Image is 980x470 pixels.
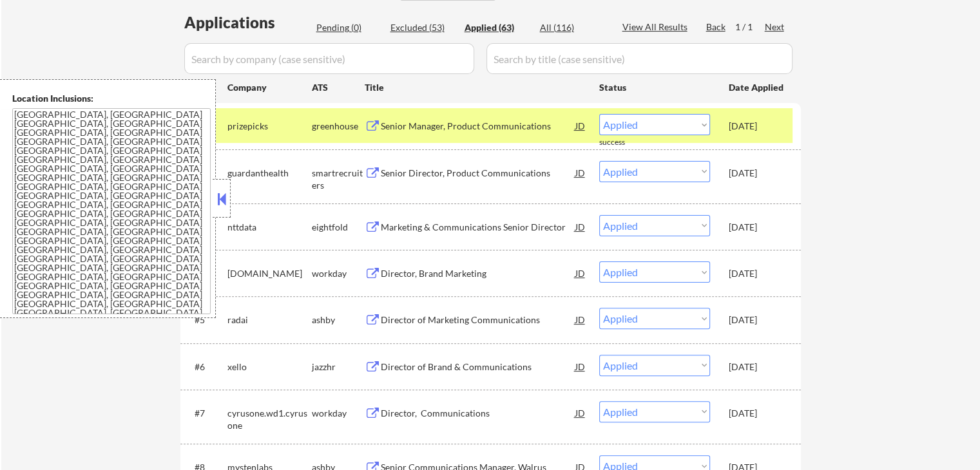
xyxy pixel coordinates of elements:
[227,221,312,234] div: nttdata
[195,314,217,326] div: #5
[316,21,381,34] div: Pending (0)
[227,120,312,133] div: prizepicks
[574,355,587,378] div: JD
[381,267,575,280] div: Director, Brand Marketing
[390,21,455,34] div: Excluded (53)
[381,221,575,234] div: Marketing & Communications Senior Director
[729,120,785,133] div: [DATE]
[574,161,587,184] div: JD
[184,43,474,74] input: Search by company (case sensitive)
[729,314,785,326] div: [DATE]
[312,120,365,133] div: greenhouse
[540,21,604,34] div: All (116)
[765,21,785,33] div: Next
[312,167,365,192] div: smartrecruiters
[312,221,365,234] div: eightfold
[312,81,365,94] div: ATS
[365,81,587,94] div: Title
[574,261,587,285] div: JD
[729,407,785,420] div: [DATE]
[729,167,785,180] div: [DATE]
[381,361,575,373] div: Director of Brand & Communications
[381,120,575,133] div: Senior Manager, Product Communications
[574,308,587,331] div: JD
[486,43,793,74] input: Search by title (case sensitive)
[312,361,365,373] div: jazzhr
[227,81,312,94] div: Company
[574,114,587,137] div: JD
[381,167,575,180] div: Senior Director, Product Communications
[706,21,727,33] div: Back
[12,92,211,105] div: Location Inclusions:
[381,407,575,420] div: Director, Communications
[312,407,365,420] div: workday
[227,314,312,326] div: radai
[599,137,651,148] div: success
[729,221,785,234] div: [DATE]
[729,361,785,373] div: [DATE]
[729,81,785,94] div: Date Applied
[729,267,785,280] div: [DATE]
[574,215,587,238] div: JD
[312,314,365,326] div: ashby
[227,167,312,180] div: guardanthealth
[622,21,691,33] div: View All Results
[381,314,575,326] div: Director of Marketing Communications
[599,75,710,99] div: Status
[227,361,312,373] div: xello
[195,407,217,420] div: #7
[574,401,587,424] div: JD
[227,407,312,432] div: cyrusone.wd1.cyrusone
[227,267,312,280] div: [DOMAIN_NAME]
[195,361,217,373] div: #6
[312,267,365,280] div: workday
[735,21,765,33] div: 1 / 1
[184,15,312,30] div: Applications
[465,21,529,34] div: Applied (63)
